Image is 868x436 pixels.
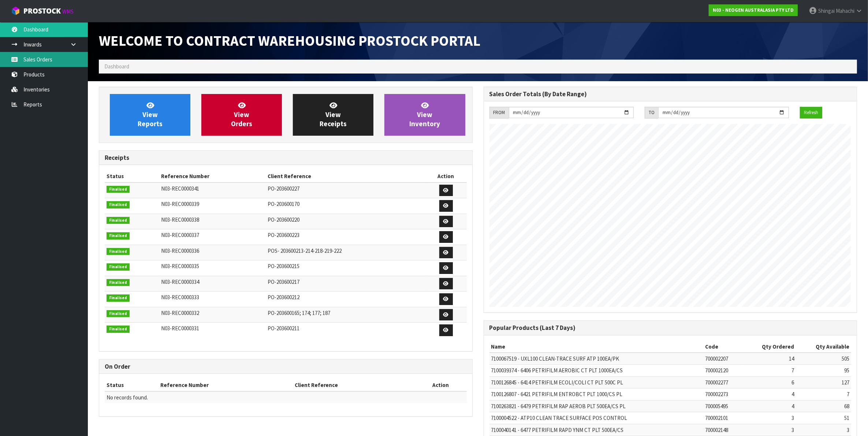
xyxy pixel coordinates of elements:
span: Finalised [107,279,130,286]
div: TO [645,107,658,119]
th: Code [703,341,743,353]
span: PO-203600212 [268,294,299,301]
th: Qty Available [796,341,851,353]
th: Status [105,170,159,182]
td: 3 [796,424,851,436]
td: 700005495 [703,400,743,412]
span: PO-203600170 [268,200,299,207]
td: 3 [743,424,796,436]
strong: N03 - NEOGEN AUSTRALASIA PTY LTD [713,7,794,13]
a: ViewReports [110,94,190,136]
td: 7 [743,365,796,376]
td: 700002120 [703,365,743,376]
span: ProStock [23,6,61,16]
span: Finalised [107,263,130,271]
span: View Orders [231,101,252,128]
span: N03-REC0000333 [161,294,199,301]
span: PO-203600220 [268,216,299,223]
span: Finalised [107,248,130,255]
span: Finalised [107,232,130,240]
td: 14 [743,353,796,365]
span: View Receipts [320,101,347,128]
th: Qty Ordered [743,341,796,353]
span: N03-REC0000331 [161,325,199,332]
th: Action [415,379,467,391]
td: 7100126807 - 6421 PETRIFILM ENTROBCT PLT 1000/CS PL [489,388,704,400]
th: Client Reference [293,379,415,391]
span: Finalised [107,217,130,224]
span: POS- 203600213-214-218-219-222 [268,247,342,254]
span: N03-REC0000337 [161,232,199,238]
span: Finalised [107,186,130,193]
td: 51 [796,412,851,424]
th: Name [489,341,704,353]
span: N03-REC0000339 [161,200,199,207]
span: PO-203600211 [268,325,299,332]
td: 700002207 [703,353,743,365]
td: 6 [743,376,796,388]
td: 700002148 [703,424,743,436]
img: cube-alt.png [11,6,20,15]
span: PO-203600215 [268,263,299,270]
td: 4 [743,400,796,412]
td: 7100039374 - 6406 PETRIFILM AEROBIC CT PLT 1000EA/CS [489,365,704,376]
td: 4 [743,388,796,400]
span: Mahachi [836,7,854,14]
span: PO-203600227 [268,185,299,192]
h3: Receipts [105,154,467,161]
td: 127 [796,376,851,388]
span: Dashboard [104,63,129,70]
small: WMS [62,8,74,15]
a: ViewInventory [384,94,465,136]
a: ViewReceipts [293,94,373,136]
span: View Inventory [409,101,440,128]
td: 95 [796,365,851,376]
td: 505 [796,353,851,365]
span: Finalised [107,201,130,208]
td: 68 [796,400,851,412]
th: Status [105,379,159,391]
th: Client Reference [266,170,425,182]
div: FROM [489,107,509,119]
span: Finalised [107,326,130,333]
span: Welcome to Contract Warehousing ProStock Portal [99,31,480,50]
td: 700002101 [703,412,743,424]
span: Finalised [107,294,130,302]
span: N03-REC0000334 [161,278,199,285]
td: 7100067519 - UXL100 CLEAN-TRACE SURF ATP 100EA/PK [489,353,704,365]
span: Finalised [107,310,130,317]
button: Refresh [800,107,822,119]
th: Reference Number [159,170,266,182]
td: 7100004522 - ATP10 CLEAN TRACE SURFACE POS CONTROL [489,412,704,424]
td: No records found. [105,391,467,403]
span: N03-REC0000341 [161,185,199,192]
td: 3 [743,412,796,424]
th: Action [425,170,467,182]
span: View Reports [138,101,163,128]
h3: Popular Products (Last 7 Days) [489,324,852,331]
h3: Sales Order Totals (By Date Range) [489,91,852,98]
span: N03-REC0000332 [161,309,199,316]
span: Shingai [818,7,835,14]
span: PO-203600223 [268,232,299,238]
span: PO-203600217 [268,278,299,285]
h3: On Order [105,363,467,370]
span: N03-REC0000338 [161,216,199,223]
td: 700002277 [703,376,743,388]
span: PO-203600165; 174; 177; 187 [268,309,330,316]
th: Reference Number [159,379,293,391]
td: 7100040141 - 6477 PETRIFILM RAPD YNM CT PLT 500EA/CS [489,424,704,436]
span: N03-REC0000335 [161,263,199,270]
td: 700002273 [703,388,743,400]
span: N03-REC0000336 [161,247,199,254]
a: ViewOrders [201,94,282,136]
td: 7100263821 - 6479 PETRIFILM RAP AEROB PLT 500EA/CS PL [489,400,704,412]
td: 7100126845 - 6414 PETRIFILM ECOLI/COLI CT PLT 500C PL [489,376,704,388]
td: 7 [796,388,851,400]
